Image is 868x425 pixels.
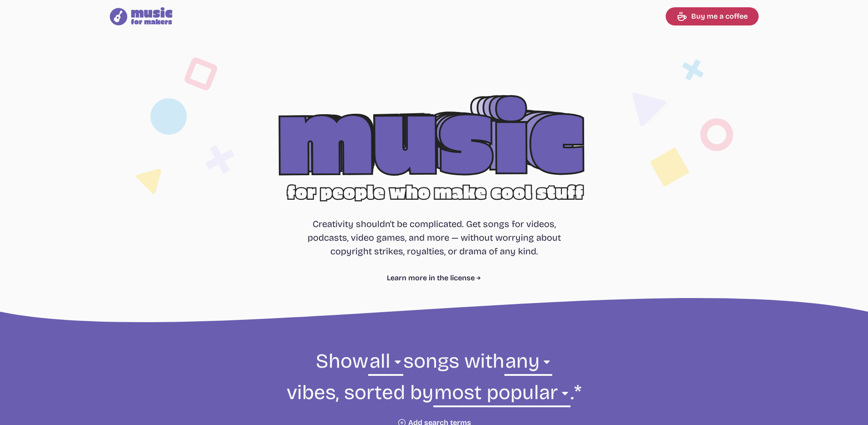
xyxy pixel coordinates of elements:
[368,348,403,379] select: genre
[303,217,565,258] p: Creativity shouldn't be complicated. Get songs for videos, podcasts, video games, and more — with...
[666,7,759,25] a: Buy me a coffee
[504,348,552,379] select: vibe
[433,379,570,411] select: sorting
[387,273,481,283] a: Learn more in the license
